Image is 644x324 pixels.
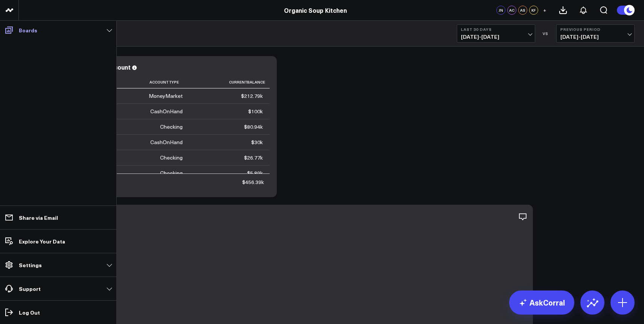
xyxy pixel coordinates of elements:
[284,6,347,14] a: Organic Soup Kitchen
[160,123,183,131] div: Checking
[543,8,546,13] span: +
[457,24,535,43] button: Last 30 Days[DATE]-[DATE]
[461,34,531,40] span: [DATE] - [DATE]
[244,123,263,131] div: $80.94k
[507,6,516,15] div: AC
[509,291,574,315] a: AskCorral
[251,138,263,146] div: $30k
[241,92,263,100] div: $212.79k
[560,27,630,32] b: Previous Period
[529,6,538,15] div: KF
[539,31,552,36] div: VS
[244,154,263,161] div: $26.77k
[19,262,42,268] p: Settings
[149,92,183,100] div: MoneyMarket
[19,214,58,221] p: Share via Email
[19,286,41,292] p: Support
[150,108,183,115] div: CashOnHand
[461,27,531,32] b: Last 30 Days
[556,24,635,43] button: Previous Period[DATE]-[DATE]
[19,238,65,244] p: Explore Your Data
[540,6,549,15] button: +
[518,6,527,15] div: AS
[150,138,183,146] div: CashOnHand
[19,27,37,33] p: Boards
[560,34,630,40] span: [DATE] - [DATE]
[19,309,40,315] p: Log Out
[248,108,263,115] div: $100k
[496,6,505,15] div: JN
[247,169,263,177] div: $5.89k
[242,178,264,186] div: $456.39k
[160,169,183,177] div: Checking
[189,76,270,88] th: Currentbalance
[160,154,183,161] div: Checking
[109,76,189,88] th: Account Type
[2,306,114,319] a: Log Out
